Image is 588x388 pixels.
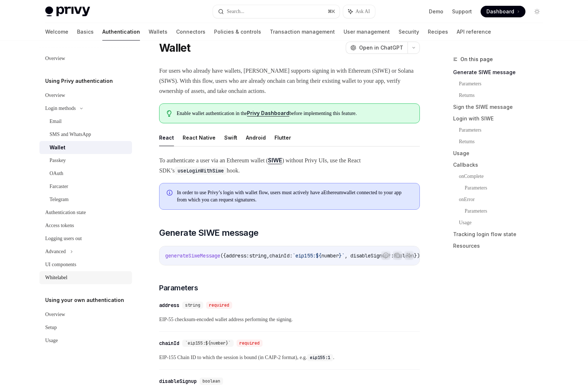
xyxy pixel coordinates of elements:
[149,23,167,40] a: Wallets
[270,23,335,40] a: Transaction management
[50,117,61,126] div: Email
[459,90,549,101] a: Returns
[321,252,339,259] span: number
[159,66,420,96] span: For users who already have wallets, [PERSON_NAME] supports signing in with Ethereum (SIWE) or Sol...
[224,129,237,146] button: Swift
[453,101,549,113] a: Sign the SIWE message
[226,252,249,259] span: address:
[452,8,472,15] a: Support
[159,353,420,362] span: EIP-155 Chain ID to which the session is bound (in CAIP-2 format), e.g. .
[453,240,549,252] a: Resources
[45,23,68,40] a: Welcome
[246,129,266,146] button: Android
[176,23,205,40] a: Connectors
[45,336,58,345] div: Usage
[453,229,549,240] a: Tracking login flow state
[453,67,549,78] a: Generate SIWE message
[249,252,267,259] span: string
[39,258,132,271] a: UI components
[50,143,65,152] div: Wallet
[45,54,65,63] div: Overview
[214,23,261,40] a: Policies & controls
[45,247,66,256] div: Advanced
[39,321,132,334] a: Setup
[227,7,244,16] div: Search...
[459,217,549,229] a: Usage
[269,252,293,259] span: chainId:
[102,23,140,40] a: Authentication
[206,302,232,309] div: required
[39,193,132,206] a: Telegram
[159,41,191,54] h1: Wallet
[77,23,94,40] a: Basics
[183,129,216,146] button: React Native
[459,78,549,90] a: Parameters
[177,110,412,117] span: Enable wallet authentication in the before implementing this feature.
[316,252,321,259] span: ${
[45,296,124,304] h5: Using your own authentication
[45,260,76,269] div: UI components
[393,251,402,260] button: Copy the contents from the code block
[39,206,132,219] a: Authentication state
[344,23,390,40] a: User management
[39,232,132,245] a: Logging users out
[460,55,493,64] span: On this page
[465,182,549,194] a: Parameters
[414,252,420,259] span: })
[50,195,69,204] div: Telegram
[45,323,57,332] div: Setup
[39,180,132,193] a: Farcaster
[159,283,198,293] span: Parameters
[399,23,419,40] a: Security
[45,77,113,85] h5: Using Privy authentication
[39,308,132,321] a: Overview
[346,42,408,54] button: Open in ChatGPT
[159,129,174,146] button: React
[404,251,414,260] button: Ask AI
[359,44,403,51] span: Open in ChatGPT
[45,7,90,17] img: light logo
[39,89,132,102] a: Overview
[328,9,335,14] span: ⌘ K
[39,334,132,347] a: Usage
[45,91,65,100] div: Overview
[293,252,316,259] span: `eip155:
[457,23,491,40] a: API reference
[167,190,174,197] svg: Info
[50,156,66,165] div: Passkey
[381,251,391,260] button: Report incorrect code
[177,189,412,204] span: In order to use Privy’s login with wallet flow, users must actively have a Ethereum wallet connec...
[343,5,375,18] button: Ask AI
[459,171,549,182] a: onComplete
[39,141,132,154] a: Wallet
[453,159,549,171] a: Callbacks
[39,219,132,232] a: Access tokens
[307,354,333,361] code: eip155:1
[453,148,549,159] a: Usage
[159,155,420,176] span: To authenticate a user via an Ethereum wallet ( ) without Privy UIs, use the React SDK’s hook.
[391,252,394,259] span: :
[45,208,86,217] div: Authentication state
[220,252,226,259] span: ({
[459,136,549,148] a: Returns
[159,315,420,324] span: EIP-55 checksum-encoded wallet address performing the signing.
[45,221,74,230] div: Access tokens
[39,115,132,128] a: Email
[159,227,258,239] span: Generate SIWE message
[39,128,132,141] a: SMS and WhatsApp
[45,310,65,319] div: Overview
[355,8,370,15] span: Ask AI
[50,169,63,178] div: OAuth
[175,167,227,175] code: useLoginWithSiwe
[429,8,443,15] a: Demo
[267,252,269,259] span: ,
[203,378,220,384] span: boolean
[531,6,543,17] button: Toggle dark mode
[165,252,220,259] span: generateSiweMessage
[459,124,549,136] a: Parameters
[39,167,132,180] a: OAuth
[247,110,289,116] a: Privy Dashboard
[481,6,525,17] a: Dashboard
[339,252,342,259] span: }
[486,8,514,15] span: Dashboard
